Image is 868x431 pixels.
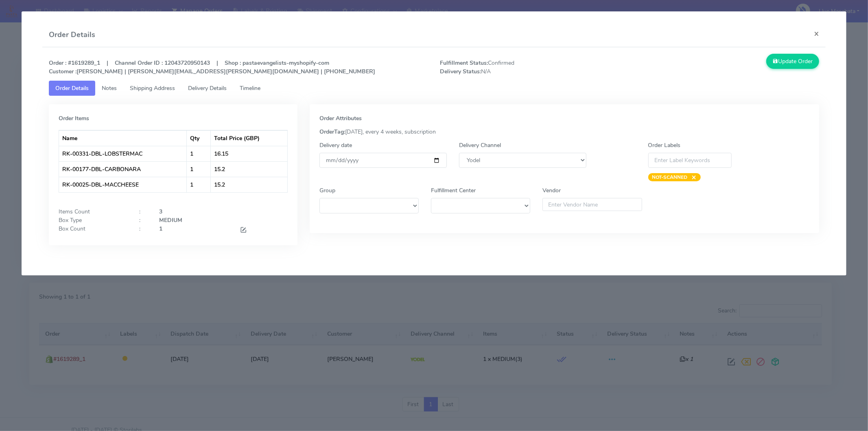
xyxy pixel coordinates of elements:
[319,186,335,195] label: Group
[55,84,89,92] span: Order Details
[319,114,362,122] strong: Order Attributes
[211,130,287,146] th: Total Price (GBP)
[187,161,211,177] td: 1
[319,128,345,136] strong: OrderTag:
[459,141,501,150] label: Delivery Channel
[431,186,476,195] label: Fulfillment Center
[102,84,117,92] span: Notes
[434,59,630,76] span: Confirmed N/A
[49,59,375,75] strong: Order : #1619289_1 | Channel Order ID : 12043720950143 | Shop : pastaevangelists-myshopify-com [P...
[440,68,481,75] strong: Delivery Status:
[319,141,352,150] label: Delivery date
[766,54,819,69] button: Update Order
[133,224,153,235] div: :
[59,146,187,161] td: RK-00331-DBL-LOBSTERMAC
[59,161,187,177] td: RK-00177-DBL-CARBONARA
[240,84,260,92] span: Timeline
[59,177,187,192] td: RK-00025-DBL-MACCHEESE
[52,224,133,235] div: Box Count
[133,216,153,224] div: :
[542,186,561,195] label: Vendor
[159,216,182,224] strong: MEDIUM
[648,141,681,150] label: Order Labels
[52,207,133,216] div: Items Count
[133,207,153,216] div: :
[49,68,77,75] strong: Customer :
[187,146,211,161] td: 1
[652,174,688,180] strong: NOT-SCANNED
[648,153,732,168] input: Enter Label Keywords
[211,161,287,177] td: 15.2
[130,84,175,92] span: Shipping Address
[49,29,95,40] h4: Order Details
[59,114,89,122] strong: Order Items
[187,177,211,192] td: 1
[211,177,287,192] td: 15.2
[52,216,133,224] div: Box Type
[211,146,287,161] td: 16.15
[49,81,819,96] ul: Tabs
[59,130,187,146] th: Name
[440,59,488,67] strong: Fulfillment Status:
[807,23,826,44] button: Close
[159,208,162,215] strong: 3
[187,130,211,146] th: Qty
[688,173,697,181] span: ×
[159,225,162,233] strong: 1
[188,84,227,92] span: Delivery Details
[313,128,816,136] div: [DATE], every 4 weeks, subscription
[542,198,642,211] input: Enter Vendor Name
